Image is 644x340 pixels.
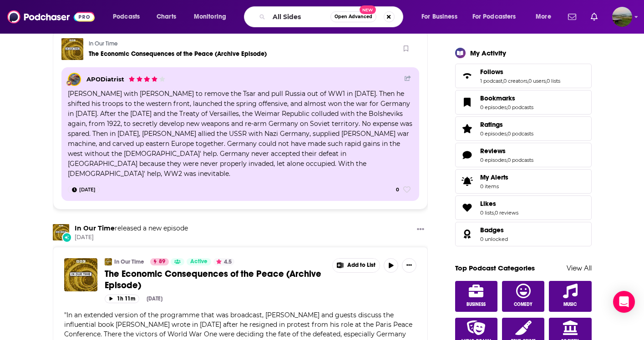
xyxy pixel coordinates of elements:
[502,78,503,84] span: ,
[458,228,477,240] a: Badges
[253,6,412,27] div: Search podcasts, credits, & more...
[514,302,532,307] span: Comedy
[75,234,188,241] span: [DATE]
[480,147,506,155] span: Reviews
[527,78,528,84] span: ,
[458,175,477,188] span: My Alerts
[53,224,69,240] a: In Our Time
[113,10,140,23] span: Podcasts
[455,281,498,312] a: Business
[480,68,560,76] a: Follows
[547,78,560,84] a: 0 lists
[421,10,457,23] span: For Business
[190,257,208,266] span: Active
[613,291,635,313] div: Open Intercom Messenger
[480,210,494,216] a: 0 lists
[68,186,100,193] a: 5 days ago
[455,143,592,167] span: Reviews
[546,78,547,84] span: ,
[480,157,507,163] a: 0 episodes
[564,9,580,25] a: Show notifications dropdown
[507,104,533,110] a: 0 podcasts
[105,258,112,265] img: In Our Time
[507,130,507,137] span: ,
[502,281,545,312] a: Comedy
[480,130,507,137] a: 0 episodes
[86,75,124,83] a: APODiatrist
[455,264,535,272] a: Top Podcast Categories
[347,262,375,269] span: Add to List
[549,281,592,312] a: Music
[470,49,506,57] div: My Activity
[335,15,372,19] span: Open Advanced
[68,89,414,179] div: [PERSON_NAME] with [PERSON_NAME] to remove the Tsar and pull Russia out of WW1 in [DATE]. Then he...
[536,10,551,23] span: More
[188,10,238,24] button: open menu
[455,64,592,88] span: Follows
[150,258,169,265] a: 89
[503,78,527,84] a: 0 creators
[612,7,632,27] img: User Profile
[507,157,507,163] span: ,
[455,116,592,141] span: Ratings
[455,195,592,220] span: Likes
[269,10,330,24] input: Search podcasts, credits, & more...
[89,40,118,47] a: In Our Time
[128,74,166,85] div: APODiatrist's Rating: 4 out of 5
[105,268,321,291] span: The Economic Consequences of the Peace (Archive Episode)
[114,258,144,265] a: In Our Time
[529,10,563,24] button: open menu
[402,258,416,273] button: Show More Button
[480,200,518,208] a: Likes
[507,130,533,137] a: 0 podcasts
[467,10,529,24] button: open menu
[75,224,188,233] h3: released a new episode
[467,302,486,307] span: Business
[563,302,577,307] span: Music
[62,232,72,242] div: New Episode
[147,295,162,302] div: [DATE]
[333,259,380,272] button: Show More Button
[61,38,83,60] img: The Economic Consequences of the Peace (Archive Episode)
[480,78,502,84] a: 1 podcast
[75,224,115,232] a: In Our Time
[480,200,496,208] span: Likes
[528,78,546,84] a: 0 users
[159,257,165,266] span: 89
[66,80,72,86] img: User Badge Icon
[105,268,326,291] a: The Economic Consequences of the Peace (Archive Episode)
[480,120,503,129] span: Ratings
[106,10,152,24] button: open menu
[458,96,477,109] a: Bookmarks
[105,295,139,303] button: 1h 11m
[480,226,504,234] span: Badges
[187,258,211,265] a: Active
[480,94,515,102] span: Bookmarks
[396,186,399,194] span: 0
[413,224,428,235] button: Show More Button
[495,210,518,216] a: 0 reviews
[587,9,601,25] a: Show notifications dropdown
[480,147,533,155] a: Reviews
[360,5,376,14] span: New
[69,74,80,85] img: APODiatrist
[480,236,508,242] a: 0 unlocked
[79,185,96,195] span: [DATE]
[480,183,508,190] span: 0 items
[480,120,533,129] a: Ratings
[64,258,97,291] a: The Economic Consequences of the Peace (Archive Episode)
[213,258,234,265] button: 4.5
[480,226,508,234] a: Badges
[455,90,592,115] span: Bookmarks
[494,210,495,216] span: ,
[455,222,592,246] span: Badges
[405,75,411,82] a: Share Button
[7,8,95,25] img: Podchaser - Follow, Share and Rate Podcasts
[480,94,533,102] a: Bookmarks
[458,201,477,214] a: Likes
[458,149,477,161] a: Reviews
